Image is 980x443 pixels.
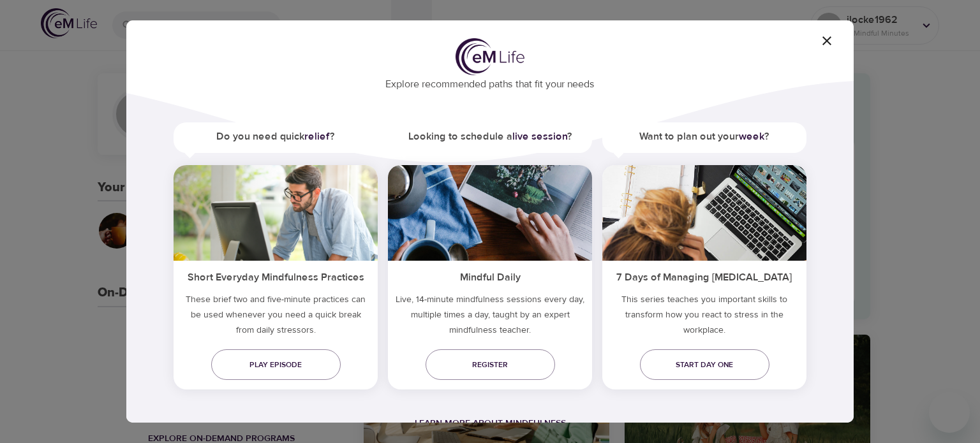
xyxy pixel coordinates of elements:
span: Play episode [221,358,330,372]
img: logo [456,38,524,75]
h5: Mindful Daily [388,261,592,292]
a: live session [512,130,567,143]
h5: These brief two and five-minute practices can be used whenever you need a quick break from daily ... [174,292,378,343]
a: Play episode [211,349,341,380]
img: ims [602,165,806,261]
a: week [739,130,764,143]
h5: Looking to schedule a ? [388,122,592,151]
h5: Short Everyday Mindfulness Practices [174,261,378,292]
p: This series teaches you important skills to transform how you react to stress in the workplace. [602,292,806,343]
img: ims [174,165,378,261]
span: Register [436,358,545,372]
a: Start day one [640,349,769,380]
p: Live, 14-minute mindfulness sessions every day, multiple times a day, taught by an expert mindful... [388,292,592,343]
img: ims [388,165,592,261]
a: relief [304,130,330,143]
h5: Do you need quick ? [174,122,378,151]
a: Learn more about mindfulness [415,418,566,429]
h5: Want to plan out your ? [602,122,806,151]
a: Register [426,349,555,380]
p: Explore recommended paths that fit your needs [147,69,833,92]
span: Start day one [650,358,759,372]
h5: 7 Days of Managing [MEDICAL_DATA] [602,261,806,292]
